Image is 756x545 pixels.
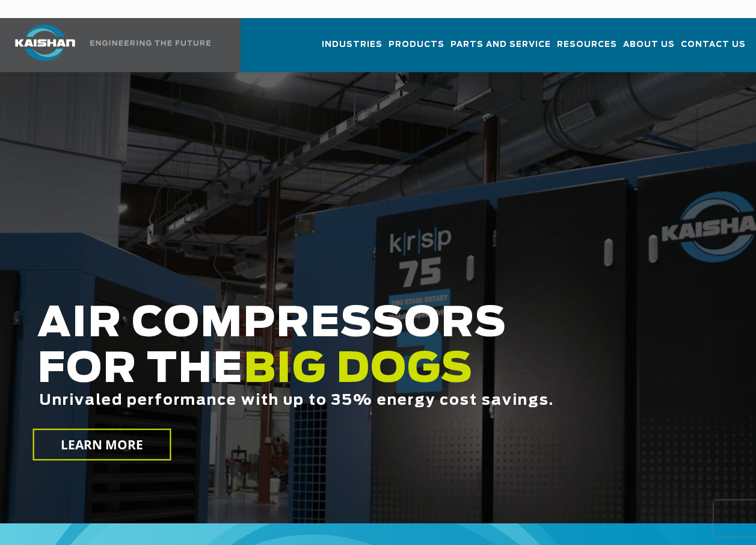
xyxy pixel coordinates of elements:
a: Products [389,29,444,70]
a: About Us [623,29,675,70]
a: Resources [557,29,617,70]
span: Parts and Service [450,38,551,52]
span: Industries [322,38,383,52]
span: BIG DOGS [244,349,473,390]
span: LEARN MORE [61,436,144,454]
a: Industries [322,29,383,70]
a: LEARN MORE [33,429,171,461]
h2: AIR COMPRESSORS FOR THE [37,301,603,446]
span: About Us [623,38,675,52]
span: Contact Us [681,38,746,52]
span: Products [389,38,444,52]
span: Resources [557,38,617,52]
img: Engineering the future [90,40,211,46]
a: Parts and Service [450,29,551,70]
span: Unrivaled performance with up to 35% energy cost savings. [39,393,554,408]
a: Contact Us [681,29,746,70]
